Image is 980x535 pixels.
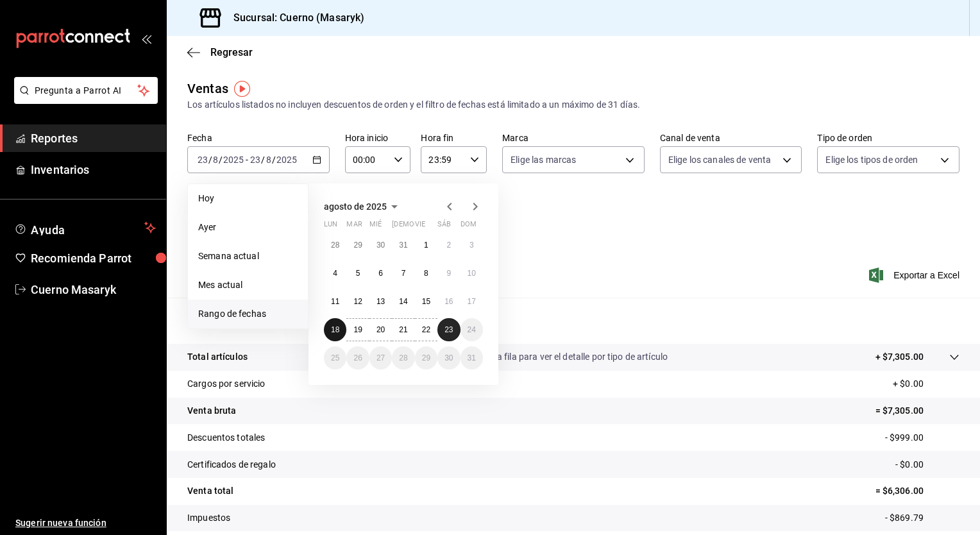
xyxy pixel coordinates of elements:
[187,404,236,418] p: Venta bruta
[444,353,453,362] abbr: 30 de agosto de 2025
[187,79,228,98] div: Ventas
[234,81,250,97] img: Tooltip marker
[210,46,253,58] span: Regresar
[817,133,959,142] label: Tipo de orden
[324,346,346,369] button: 25 de agosto de 2025
[198,192,298,205] span: Hoy
[392,220,468,234] abbr: jueves
[187,46,253,58] button: Regresar
[31,281,156,298] span: Cuerno Masaryk
[353,353,362,362] abbr: 26 de agosto de 2025
[401,269,406,278] abbr: 7 de agosto de 2025
[276,155,298,165] input: ----
[15,516,156,530] span: Sugerir nueva función
[455,350,668,364] p: Da clic en la fila para ver el detalle por tipo de artículo
[399,353,407,362] abbr: 28 de agosto de 2025
[208,155,212,165] span: /
[369,346,392,369] button: 27 de agosto de 2025
[198,307,298,321] span: Rango de fechas
[324,199,402,214] button: agosto de 2025
[893,377,959,391] p: + $0.00
[187,458,276,471] p: Certificados de regalo
[468,297,476,306] abbr: 17 de agosto de 2025
[14,77,158,104] button: Pregunta a Parrot AI
[392,290,414,313] button: 14 de agosto de 2025
[415,262,437,285] button: 8 de agosto de 2025
[468,325,476,334] abbr: 24 de agosto de 2025
[415,346,437,369] button: 29 de agosto de 2025
[872,267,959,283] button: Exportar a Excel
[399,325,407,334] abbr: 21 de agosto de 2025
[392,318,414,341] button: 21 de agosto de 2025
[437,318,460,341] button: 23 de agosto de 2025
[437,262,460,285] button: 9 de agosto de 2025
[187,98,959,112] div: Los artículos listados no incluyen descuentos de orden y el filtro de fechas está limitado a un m...
[198,221,298,234] span: Ayer
[424,241,428,250] abbr: 1 de agosto de 2025
[875,350,924,364] p: + $7,305.00
[331,297,339,306] abbr: 11 de agosto de 2025
[31,130,156,147] span: Reportes
[187,511,230,525] p: Impuestos
[369,220,382,234] abbr: miércoles
[324,318,346,341] button: 18 de agosto de 2025
[31,250,156,267] span: Recomienda Parrot
[378,269,383,278] abbr: 6 de agosto de 2025
[460,262,483,285] button: 10 de agosto de 2025
[369,262,392,285] button: 6 de agosto de 2025
[324,220,337,234] abbr: lunes
[261,155,265,165] span: /
[446,269,451,278] abbr: 9 de agosto de 2025
[223,10,364,26] h3: Sucursal: Cuerno (Masaryk)
[460,290,483,313] button: 17 de agosto de 2025
[324,290,346,313] button: 11 de agosto de 2025
[392,262,414,285] button: 7 de agosto de 2025
[187,313,959,328] p: Resumen
[460,220,477,234] abbr: domingo
[444,297,453,306] abbr: 16 de agosto de 2025
[437,346,460,369] button: 30 de agosto de 2025
[266,155,272,165] input: --
[460,318,483,341] button: 24 de agosto de 2025
[422,325,430,334] abbr: 22 de agosto de 2025
[369,290,392,313] button: 13 de agosto de 2025
[437,220,451,234] abbr: sábado
[187,431,265,445] p: Descuentos totales
[346,290,369,313] button: 12 de agosto de 2025
[415,290,437,313] button: 15 de agosto de 2025
[249,155,261,165] input: --
[246,155,248,165] span: -
[331,241,339,250] abbr: 28 de julio de 2025
[468,269,476,278] abbr: 10 de agosto de 2025
[895,458,959,471] p: - $0.00
[198,250,298,263] span: Semana actual
[219,155,223,165] span: /
[437,234,460,257] button: 2 de agosto de 2025
[885,511,959,525] p: - $869.79
[31,220,139,235] span: Ayuda
[353,241,362,250] abbr: 29 de julio de 2025
[392,346,414,369] button: 28 de agosto de 2025
[415,234,437,257] button: 1 de agosto de 2025
[460,234,483,257] button: 3 de agosto de 2025
[437,290,460,313] button: 16 de agosto de 2025
[31,161,156,178] span: Inventarios
[187,133,330,142] label: Fecha
[468,353,476,362] abbr: 31 de agosto de 2025
[446,241,451,250] abbr: 2 de agosto de 2025
[197,155,208,165] input: --
[324,234,346,257] button: 28 de julio de 2025
[346,346,369,369] button: 26 de agosto de 2025
[660,133,802,142] label: Canal de venta
[187,377,266,391] p: Cargos por servicio
[9,93,158,106] a: Pregunta a Parrot AI
[331,353,339,362] abbr: 25 de agosto de 2025
[141,33,151,44] button: open_drawer_menu
[376,241,385,250] abbr: 30 de julio de 2025
[502,133,645,142] label: Marca
[198,278,298,292] span: Mes actual
[369,234,392,257] button: 30 de julio de 2025
[333,269,337,278] abbr: 4 de agosto de 2025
